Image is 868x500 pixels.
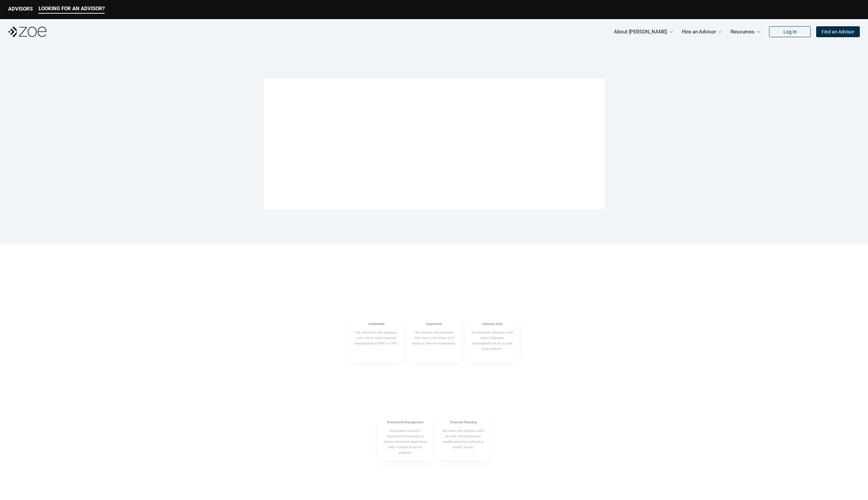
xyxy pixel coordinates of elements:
[731,27,754,37] p: Resources
[383,428,427,455] p: We assess advisors’ investment processes to ensure they have experience with multiple financial s...
[470,330,514,352] p: Zoe Network advisors must have a fiduciary responsibility to act in your best interest.
[412,330,456,346] p: We partner with advisors that have a minimum of 5 years of relevant experience.
[441,428,485,450] p: We work with advisors who provide comprehensive wealth planning, tailored to clients’ needs.
[264,198,421,239] h2: We are committed to finding someone you feel comfortable with to manage your wealth. [PERSON_NAME...
[264,151,420,171] h1: Advisor Vetting Process
[39,5,105,12] p: LOOKING FOR AN ADVISOR?
[8,6,33,12] p: ADVISORS
[368,322,384,326] h3: Credentials
[614,27,667,37] p: About [PERSON_NAME]
[387,420,423,425] h3: Investment Management
[354,330,398,346] p: We only work with advisors with one or more required designations (CFP® or CFA).
[450,420,476,425] h3: Financial Planning
[426,322,442,326] h3: Experience
[482,322,502,326] h3: Fiduciary Duty
[816,26,860,37] a: Find an Advisor
[682,27,716,37] p: Hire an Advisor
[769,26,811,37] a: Log In
[783,29,797,35] p: Log In
[822,29,854,35] p: Find an Advisor
[264,177,421,198] h2: You deserve an advisor you can trust.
